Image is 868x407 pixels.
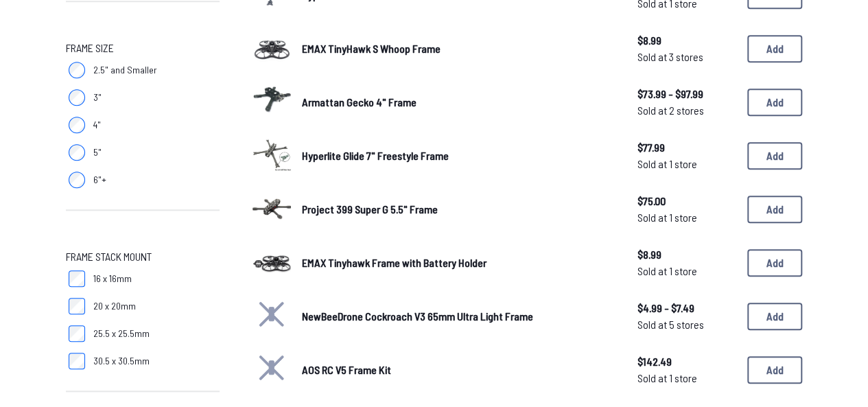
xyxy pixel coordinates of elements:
[93,146,102,159] span: 5"
[302,148,615,164] a: Hyperlite Glide 7" Freestyle Frame
[253,242,291,284] a: image
[302,310,533,323] span: NewBeeDrone Cockroach V3 65mm Ultra Light Frame
[302,42,441,55] span: EMAX TinyHawk S Whoop Frame
[302,308,615,325] a: NewBeeDrone Cockroach V3 65mm Ultra Light Frame
[302,202,438,216] span: Project 399 Super G 5.5" Frame
[69,172,85,188] input: 6"+
[69,270,85,287] input: 16 x 16mm
[93,63,157,77] span: 2.5" and Smaller
[93,327,150,340] span: 25.5 x 25.5mm
[69,298,85,314] input: 20 x 20mm
[302,149,449,162] span: Hyperlite Glide 7" Freestyle Frame
[66,40,114,56] span: Frame Size
[747,89,802,116] button: Add
[302,95,417,108] span: Armattan Gecko 4" Frame
[747,196,802,223] button: Add
[302,362,615,378] a: AOS RC V5 Frame Kit
[747,303,802,330] button: Add
[302,201,615,218] a: Project 399 Super G 5.5" Frame
[69,62,85,78] input: 2.5" and Smaller
[93,118,101,132] span: 4"
[302,40,615,57] a: EMAX TinyHawk S Whoop Frame
[747,249,802,277] button: Add
[93,272,132,286] span: 16 x 16mm
[69,89,85,106] input: 3"
[253,135,291,173] img: image
[302,363,391,376] span: AOS RC V5 Frame Kit
[747,356,802,384] button: Add
[637,32,736,49] span: $8.99
[69,117,85,133] input: 4"
[253,27,291,66] img: image
[302,256,486,269] span: EMAX Tinyhawk Frame with Battery Holder
[637,246,736,263] span: $8.99
[253,135,291,177] a: image
[637,263,736,279] span: Sold at 1 store
[69,353,85,369] input: 30.5 x 30.5mm
[302,94,615,111] a: Armattan Gecko 4" Frame
[637,156,736,172] span: Sold at 1 store
[637,193,736,209] span: $75.00
[253,81,291,119] img: image
[637,353,736,370] span: $142.49
[253,81,291,124] a: image
[253,27,291,70] a: image
[637,300,736,316] span: $4.99 - $7.49
[637,209,736,226] span: Sold at 1 store
[747,142,802,170] button: Add
[69,325,85,342] input: 25.5 x 25.5mm
[66,248,152,265] span: Frame Stack Mount
[93,354,150,368] span: 30.5 x 30.5mm
[93,91,102,104] span: 3"
[253,188,291,231] a: image
[637,49,736,65] span: Sold at 3 stores
[747,35,802,62] button: Add
[93,299,136,313] span: 20 x 20mm
[637,139,736,156] span: $77.99
[302,255,615,271] a: EMAX Tinyhawk Frame with Battery Holder
[253,242,291,280] img: image
[637,370,736,386] span: Sold at 1 store
[69,144,85,161] input: 5"
[637,316,736,333] span: Sold at 5 stores
[253,188,291,226] img: image
[93,173,106,187] span: 6"+
[637,102,736,119] span: Sold at 2 stores
[637,86,736,102] span: $73.99 - $97.99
